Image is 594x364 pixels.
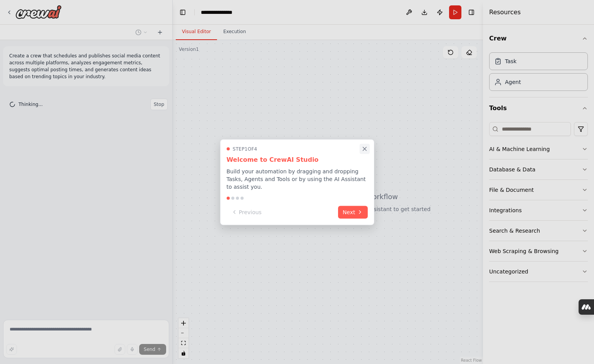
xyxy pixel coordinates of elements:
[338,206,368,218] button: Next
[227,167,368,190] p: Build your automation by dragging and dropping Tasks, Agents and Tools or by using the AI Assista...
[177,7,188,18] button: Hide left sidebar
[227,155,368,164] h3: Welcome to CrewAI Studio
[227,206,266,218] button: Previous
[359,144,369,154] button: Close walkthrough
[233,146,257,152] span: Step 1 of 4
